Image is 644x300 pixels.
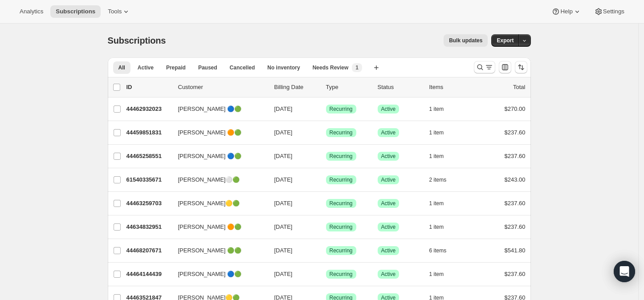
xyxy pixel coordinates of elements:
[173,196,262,211] button: [PERSON_NAME]🟡🟢
[313,64,349,71] span: Needs Review
[50,5,101,18] button: Subscriptions
[126,270,171,279] p: 44464144439
[126,83,171,92] p: ID
[330,271,353,278] span: Recurring
[178,270,242,279] span: [PERSON_NAME] 🔵🟢
[126,105,171,114] p: 44462932023
[126,246,171,255] p: 44468207671
[355,64,359,71] span: 1
[126,268,526,280] div: 44464144439[PERSON_NAME] 🔵🟢[DATE]SuccessRecurringSuccessActive1 item$237.60
[381,200,396,207] span: Active
[429,150,454,162] button: 1 item
[429,83,474,92] div: Items
[614,261,635,282] div: Open Intercom Messenger
[330,223,353,231] span: Recurring
[381,129,396,136] span: Active
[589,5,630,18] button: Settings
[274,200,293,207] span: [DATE]
[381,105,396,113] span: Active
[178,105,242,114] span: [PERSON_NAME] 🔵🟢
[14,5,49,18] button: Analytics
[274,176,293,183] span: [DATE]
[126,152,171,161] p: 44465258551
[173,267,262,281] button: [PERSON_NAME] 🔵🟢
[178,199,240,208] span: [PERSON_NAME]🟡🟢
[330,200,353,207] span: Recurring
[108,36,166,45] span: Subscriptions
[330,105,353,113] span: Recurring
[166,64,186,71] span: Prepaid
[369,61,383,74] button: Create new view
[381,223,396,231] span: Active
[126,150,526,162] div: 44465258551[PERSON_NAME] 🔵🟢[DATE]SuccessRecurringSuccessActive1 item$237.60
[267,64,300,71] span: No inventory
[505,176,526,183] span: $243.00
[126,103,526,115] div: 44462932023[PERSON_NAME] 🔵🟢[DATE]SuccessRecurringSuccessActive1 item$270.00
[173,173,262,187] button: [PERSON_NAME]⚪🟢
[126,83,526,92] div: IDCustomerBilling DateTypeStatusItemsTotal
[444,34,488,47] button: Bulk updates
[429,103,454,115] button: 1 item
[381,271,396,278] span: Active
[429,268,454,280] button: 1 item
[330,153,353,160] span: Recurring
[173,243,262,258] button: [PERSON_NAME] 🟢🟢
[429,247,447,254] span: 6 items
[126,174,526,186] div: 61540335671[PERSON_NAME]⚪🟢[DATE]SuccessRecurringSuccessActive2 items$243.00
[126,221,526,233] div: 44634832951[PERSON_NAME] 🟠🟢[DATE]SuccessRecurringSuccessActive1 item$237.60
[126,199,171,208] p: 44463259703
[274,83,319,92] p: Billing Date
[102,5,136,18] button: Tools
[178,128,242,137] span: [PERSON_NAME] 🟠🟢
[429,197,454,210] button: 1 item
[429,105,444,113] span: 1 item
[505,129,526,136] span: $237.60
[326,83,371,92] div: Type
[173,102,262,116] button: [PERSON_NAME] 🔵🟢
[173,220,262,234] button: [PERSON_NAME] 🟠🟢
[230,64,255,71] span: Cancelled
[274,105,293,112] span: [DATE]
[56,8,95,15] span: Subscriptions
[429,129,444,136] span: 1 item
[429,271,444,278] span: 1 item
[118,64,125,71] span: All
[603,8,624,15] span: Settings
[126,244,526,257] div: 44468207671[PERSON_NAME] 🟢🟢[DATE]SuccessRecurringSuccessActive6 items$541.80
[126,175,171,184] p: 61540335671
[491,34,519,47] button: Export
[126,223,171,231] p: 44634832951
[381,153,396,160] span: Active
[274,129,293,136] span: [DATE]
[378,83,422,92] p: Status
[505,247,526,254] span: $541.80
[274,271,293,277] span: [DATE]
[429,153,444,160] span: 1 item
[505,105,526,112] span: $270.00
[513,83,525,92] p: Total
[178,246,242,255] span: [PERSON_NAME] 🟢🟢
[178,152,242,161] span: [PERSON_NAME] 🔵🟢
[381,176,396,183] span: Active
[178,83,267,92] p: Customer
[274,223,293,230] span: [DATE]
[505,200,526,207] span: $237.60
[505,153,526,159] span: $237.60
[449,37,482,44] span: Bulk updates
[429,176,447,183] span: 2 items
[429,174,457,186] button: 2 items
[108,8,122,15] span: Tools
[138,64,154,71] span: Active
[429,221,454,233] button: 1 item
[429,244,457,257] button: 6 items
[429,126,454,139] button: 1 item
[274,247,293,254] span: [DATE]
[173,149,262,163] button: [PERSON_NAME] 🔵🟢
[381,247,396,254] span: Active
[560,8,572,15] span: Help
[515,61,527,73] button: Sort the results
[20,8,43,15] span: Analytics
[499,61,511,73] button: Customize table column order and visibility
[126,128,171,137] p: 44459851831
[497,37,514,44] span: Export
